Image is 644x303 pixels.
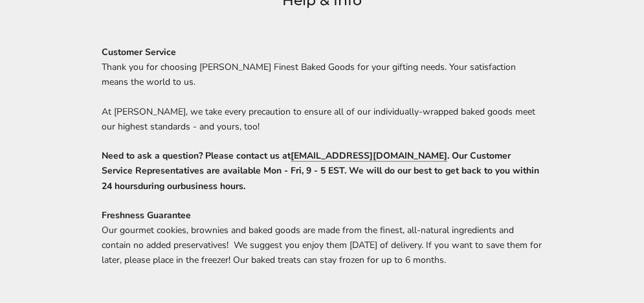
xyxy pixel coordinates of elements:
strong: Freshness Guarantee [102,209,192,221]
strong: Customer Service [102,46,177,58]
p: Our gourmet cookies, brownies and baked goods are made from the finest, all-natural ingredients a... [102,208,542,267]
span: business hours. [181,180,246,192]
iframe: Sign Up via Text for Offers [10,254,134,293]
span: At [PERSON_NAME], we take every precaution to ensure all of our individually-wrapped baked goods ... [102,106,536,133]
span: during our [139,180,181,192]
a: [EMAIL_ADDRESS][DOMAIN_NAME] [291,150,448,162]
p: Thank you for choosing [PERSON_NAME] Finest Baked Goods for your gifting needs. Your satisfaction... [102,60,542,89]
span: . Our Customer Service Representatives are available Mon - Fri, 9 - 5 EST. We will do our best to... [102,150,540,192]
strong: Need to ask a question? Please contact us at [102,150,540,192]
